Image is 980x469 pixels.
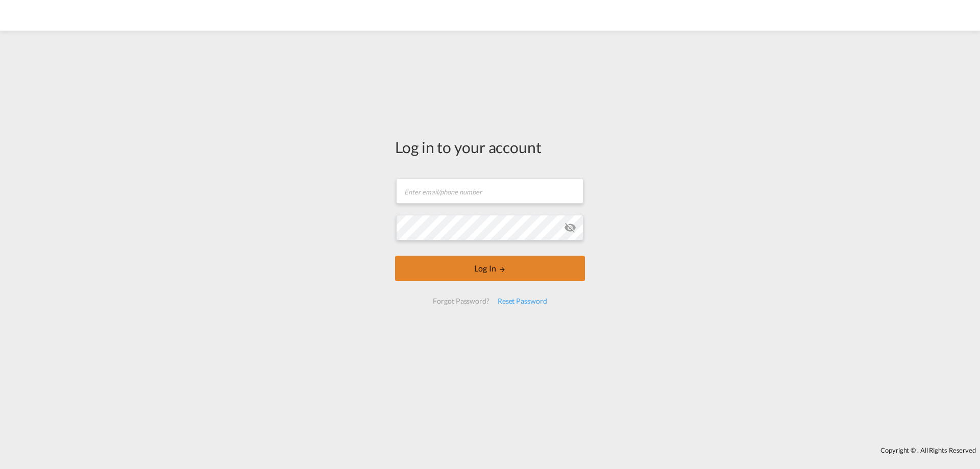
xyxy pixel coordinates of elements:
div: Reset Password [494,292,551,310]
input: Enter email/phone number [396,178,583,204]
div: Log in to your account [395,136,585,158]
button: LOGIN [395,256,585,281]
div: Forgot Password? [429,292,493,310]
md-icon: icon-eye-off [564,221,576,234]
